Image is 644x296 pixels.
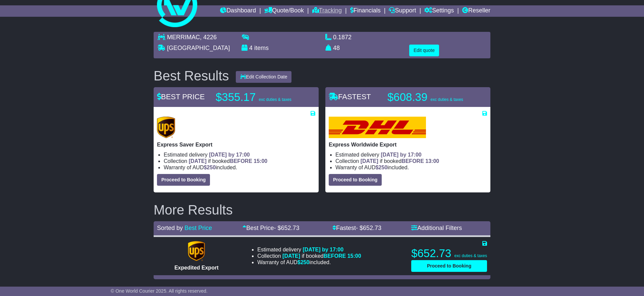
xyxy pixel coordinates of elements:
[329,141,487,148] p: Express Worldwide Export
[281,225,299,231] span: 652.73
[425,158,439,164] span: 13:00
[257,253,361,259] li: Collection
[157,174,210,186] button: Proceed to Booking
[411,225,462,231] a: Additional Filters
[150,68,232,83] div: Best Results
[329,93,371,101] span: FASTEST
[335,164,487,171] li: Warranty of AUD included.
[409,45,439,56] button: Edit quote
[189,158,207,164] span: [DATE]
[207,165,216,170] span: 250
[167,45,230,51] span: [GEOGRAPHIC_DATA]
[389,5,416,17] a: Support
[298,259,310,265] span: $
[236,71,292,83] button: Edit Collection Date
[282,253,300,259] span: [DATE]
[454,253,487,258] span: exc duties & taxes
[424,5,454,17] a: Settings
[264,5,304,17] a: Quote/Book
[157,225,183,231] span: Sorted by
[259,97,291,102] span: exc duties & taxes
[164,152,315,158] li: Estimated delivery
[282,253,361,259] span: if booked
[174,265,219,271] span: Expedited Export
[189,158,267,164] span: if booked
[164,164,315,171] li: Warranty of AUD included.
[335,152,487,158] li: Estimated delivery
[381,152,422,158] span: [DATE] by 17:00
[257,246,361,253] li: Estimated delivery
[111,288,208,294] span: © One World Courier 2025. All rights reserved.
[411,247,487,260] p: $652.73
[378,165,387,170] span: 250
[361,158,378,164] span: [DATE]
[361,158,439,164] span: if booked
[164,158,315,164] li: Collection
[462,5,490,17] a: Reseller
[324,253,346,259] span: BEFORE
[347,253,361,259] span: 15:00
[249,45,253,51] span: 4
[216,91,300,104] p: $355.17
[220,5,256,17] a: Dashboard
[375,165,387,170] span: $
[209,152,250,158] span: [DATE] by 17:00
[274,225,299,231] span: - $
[332,225,381,231] a: Fastest- $652.73
[387,91,471,104] p: $608.39
[329,174,382,186] button: Proceed to Booking
[401,158,424,164] span: BEFORE
[301,259,310,265] span: 250
[335,158,487,164] li: Collection
[157,141,315,148] p: Express Saver Export
[329,117,426,138] img: DHL: Express Worldwide Export
[363,225,381,231] span: 652.73
[230,158,252,164] span: BEFORE
[157,117,175,138] img: UPS (new): Express Saver Export
[333,34,352,41] span: 0.1872
[356,225,381,231] span: - $
[257,259,361,265] li: Warranty of AUD included.
[204,165,216,170] span: $
[303,247,344,252] span: [DATE] by 17:00
[254,45,269,51] span: items
[184,225,212,231] a: Best Price
[430,97,463,102] span: exc duties & taxes
[411,260,487,272] button: Proceed to Booking
[333,45,340,51] span: 48
[154,202,490,217] h2: More Results
[157,93,205,101] span: BEST PRICE
[350,5,381,17] a: Financials
[312,5,342,17] a: Tracking
[200,34,217,41] span: , 4226
[167,34,200,41] span: MERRIMAC
[243,225,299,231] a: Best Price- $652.73
[188,241,205,261] img: UPS (new): Expedited Export
[254,158,267,164] span: 15:00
